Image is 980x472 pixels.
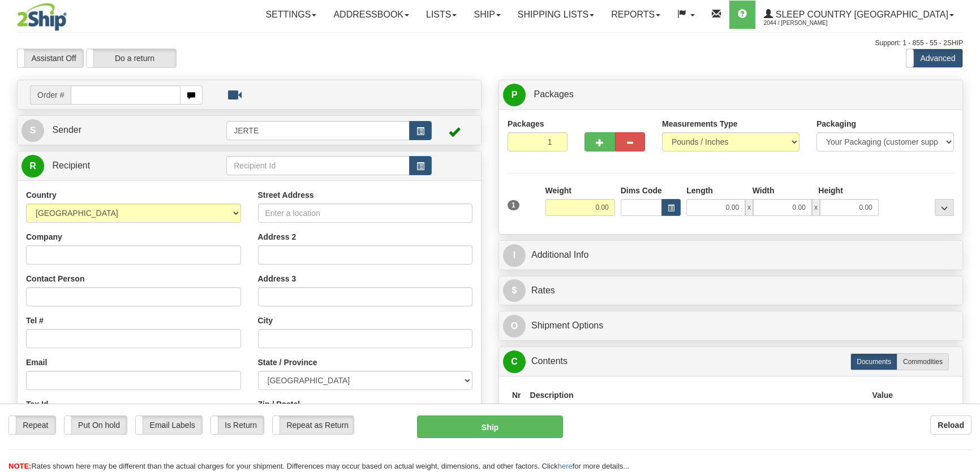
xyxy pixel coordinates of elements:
[503,350,526,373] span: C
[558,462,573,470] a: here
[906,49,962,67] label: Advanced
[26,315,44,326] label: Tel #
[954,178,979,293] iframe: chat widget
[136,416,202,434] label: Email Labels
[465,1,509,29] a: Ship
[662,118,738,129] label: Measurements Type
[417,415,564,438] button: Ship
[22,119,226,142] a: S Sender
[773,10,948,19] span: Sleep Country [GEOGRAPHIC_DATA]
[816,118,856,129] label: Packaging
[764,18,849,29] span: 2044 / [PERSON_NAME]
[258,203,473,223] input: Enter a location
[930,415,972,435] button: Reload
[503,244,526,267] span: I
[22,154,204,177] a: R Recipient
[812,199,820,216] span: x
[258,273,296,284] label: Address 3
[26,189,57,201] label: Country
[26,357,47,368] label: Email
[258,189,314,201] label: Street Address
[621,185,662,196] label: Dims Code
[867,385,897,406] th: Value
[258,399,300,410] label: Zip / Postal
[503,314,958,337] a: OShipment Options
[755,1,962,29] a: Sleep Country [GEOGRAPHIC_DATA] 2044 / [PERSON_NAME]
[534,89,573,99] span: Packages
[545,185,571,196] label: Weight
[22,119,44,142] span: S
[509,1,603,29] a: Shipping lists
[938,421,964,430] b: Reload
[226,156,409,175] input: Recipient Id
[87,49,176,67] label: Do a return
[603,1,669,29] a: Reports
[22,155,44,177] span: R
[503,279,958,302] a: $Rates
[818,185,843,196] label: Height
[508,118,544,129] label: Packages
[503,244,958,267] a: IAdditional Info
[753,185,775,196] label: Width
[26,273,84,284] label: Contact Person
[503,84,526,106] span: P
[273,416,354,434] label: Repeat as Return
[226,121,409,140] input: Sender Id
[8,462,31,470] span: NOTE:
[745,199,753,216] span: x
[211,416,264,434] label: Is Return
[526,385,868,406] th: Description
[258,315,273,326] label: City
[418,1,465,29] a: Lists
[325,1,418,29] a: Addressbook
[257,1,325,29] a: Settings
[508,385,526,406] th: Nr
[52,125,81,135] span: Sender
[17,38,963,48] div: Support: 1 - 855 - 55 - 2SHIP
[503,350,958,373] a: CContents
[258,357,317,368] label: State / Province
[897,353,949,370] label: Commodities
[26,399,48,410] label: Tax Id
[935,199,954,216] div: ...
[9,416,55,434] label: Repeat
[18,49,83,67] label: Assistant Off
[686,185,713,196] label: Length
[258,231,296,243] label: Address 2
[26,231,62,243] label: Company
[65,416,127,434] label: Put On hold
[850,353,897,370] label: Documents
[503,315,526,337] span: O
[508,200,519,210] span: 1
[503,83,958,106] a: P Packages
[52,161,90,170] span: Recipient
[17,3,67,31] img: logo2044.jpg
[503,279,526,302] span: $
[30,85,71,105] span: Order #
